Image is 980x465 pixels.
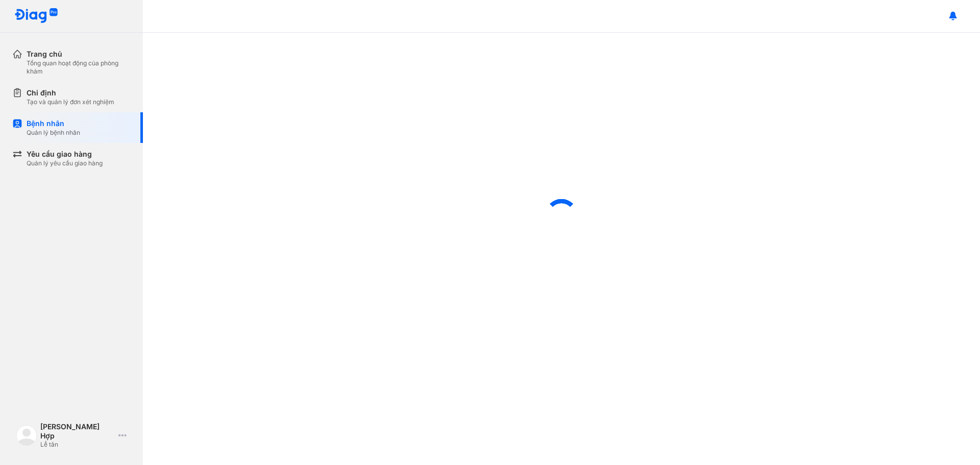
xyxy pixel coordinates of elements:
img: logo [14,8,58,24]
div: Bệnh nhân [27,118,80,129]
div: Lễ tân [40,440,114,449]
div: Quản lý bệnh nhân [27,129,80,137]
div: Quản lý yêu cầu giao hàng [27,159,103,167]
div: Yêu cầu giao hàng [27,149,103,159]
div: Chỉ định [27,88,114,98]
div: [PERSON_NAME] Hợp [40,422,114,440]
div: Tạo và quản lý đơn xét nghiệm [27,98,114,106]
div: Trang chủ [27,49,131,59]
div: Tổng quan hoạt động của phòng khám [27,59,131,76]
img: logo [16,425,37,446]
